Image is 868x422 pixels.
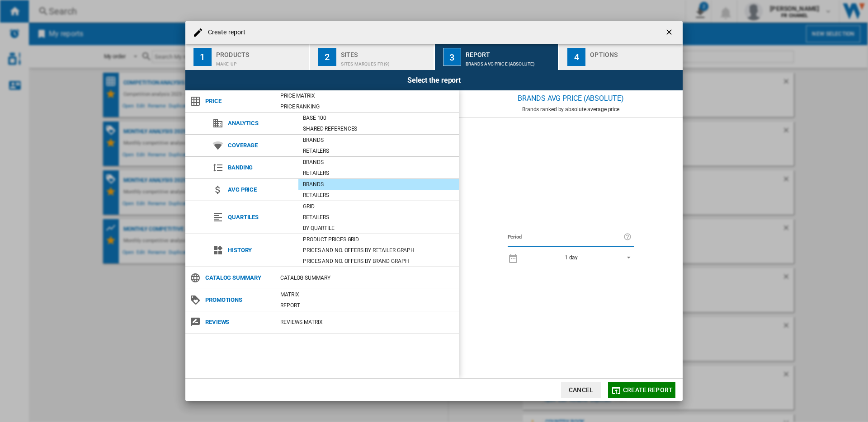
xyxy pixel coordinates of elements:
[661,23,679,42] button: getI18NText('BUTTONS.CLOSE_DIALOG')
[298,124,459,133] div: Shared references
[559,44,683,70] button: 4 Options
[298,180,459,189] div: Brands
[223,211,298,224] span: Quartiles
[318,48,336,66] div: 2
[193,48,212,66] div: 1
[508,232,623,242] label: Period
[567,48,585,66] div: 4
[466,47,555,57] div: Report
[310,44,434,70] button: 2 Sites SITES MARQUES FR (9)
[223,161,298,174] span: Banding
[223,117,298,130] span: Analytics
[565,254,578,261] div: 1 day
[201,316,276,328] span: Reviews
[665,28,675,38] ng-md-icon: getI18NText('BUTTONS.CLOSE_DIALOG')
[223,183,298,196] span: Avg price
[201,294,276,306] span: Promotions
[298,146,459,155] div: Retailers
[276,102,459,111] div: Price Ranking
[608,382,675,398] button: Create report
[223,139,298,152] span: Coverage
[298,202,459,211] div: Grid
[276,290,459,299] div: Matrix
[203,28,245,37] h4: Create report
[298,246,459,255] div: Prices and No. offers by retailer graph
[466,57,555,66] div: Brands AVG price (absolute)
[523,251,634,264] md-select: REPORTS.WIZARD.STEPS.REPORT.STEPS.REPORT_OPTIONS.PERIOD: 1 day
[298,169,459,178] div: Retailers
[298,158,459,167] div: Brands
[298,213,459,222] div: Retailers
[276,91,459,100] div: Price Matrix
[341,47,430,57] div: Sites
[298,191,459,200] div: Retailers
[298,224,459,233] div: By quartile
[298,257,459,266] div: Prices and No. offers by brand graph
[276,273,459,282] div: Catalog Summary
[459,106,683,113] div: Brands ranked by absolute average price
[185,70,683,90] div: Select the report
[276,318,459,327] div: REVIEWS Matrix
[276,301,459,310] div: Report
[443,48,461,66] div: 3
[341,57,430,66] div: SITES MARQUES FR (9)
[298,136,459,145] div: Brands
[298,235,459,244] div: Product prices grid
[185,44,310,70] button: 1 Products Make-up
[435,44,559,70] button: 3 Report Brands AVG price (absolute)
[201,95,276,108] span: Price
[561,382,601,398] button: Cancel
[623,386,673,394] span: Create report
[298,113,459,122] div: Base 100
[223,244,298,257] span: History
[216,57,305,66] div: Make-up
[459,90,683,106] div: Brands AVG price (absolute)
[590,47,679,57] div: Options
[216,47,305,57] div: Products
[201,272,276,284] span: Catalog Summary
